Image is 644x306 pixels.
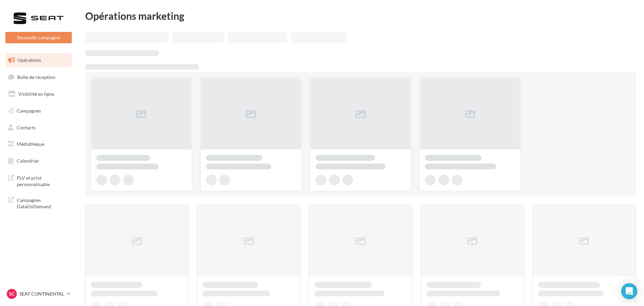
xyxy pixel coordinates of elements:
span: SC [9,291,15,297]
button: Nouvelle campagne [5,32,72,43]
a: Boîte de réception [4,70,73,84]
span: Opérations [17,57,41,63]
a: Médiathèque [4,137,73,151]
span: PLV et print personnalisable [17,173,69,188]
a: Visibilité en ligne [4,87,73,101]
span: Visibilité en ligne [18,91,54,97]
span: Médiathèque [17,141,44,147]
a: Campagnes [4,104,73,118]
a: Calendrier [4,154,73,168]
a: Contacts [4,121,73,135]
p: SEAT CONTINENTAL [19,291,64,297]
a: Campagnes DataOnDemand [4,193,73,213]
div: Opérations marketing [85,11,636,21]
a: Opérations [4,53,73,67]
span: Calendrier [17,158,39,164]
span: Contacts [17,124,36,130]
a: SC SEAT CONTINENTAL [5,288,72,300]
a: PLV et print personnalisable [4,171,73,190]
span: Boîte de réception [17,74,55,80]
span: Campagnes DataOnDemand [17,195,69,210]
span: Campagnes [17,108,41,114]
div: Open Intercom Messenger [621,283,637,299]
